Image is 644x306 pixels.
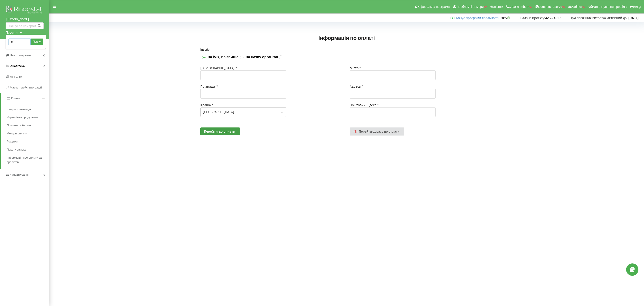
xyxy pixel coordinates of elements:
span: Проблемні номери [456,5,484,9]
span: Numbers reserve [538,5,562,9]
a: Пошук [31,39,43,45]
span: Вихід [633,5,641,9]
input: Пошук за номером [6,22,44,29]
span: При поточних витратах активний до: [570,16,627,20]
span: Кабінет [572,5,583,9]
span: Рахунки [7,139,18,144]
label: на імʼя, прізвище [208,55,238,60]
span: Історія транзакцій [7,107,31,112]
a: Бонус програми лояльності [456,16,499,20]
span: Інформація по оплаті [318,34,375,41]
input: Пошук [8,39,31,45]
span: Пошук [33,40,41,44]
a: Рахунки [7,138,49,146]
a: Поповнити баланс [7,121,49,129]
span: Маркетплейс інтеграцій [10,86,42,89]
span: Інвойс [200,47,210,51]
span: Центр звернень [10,54,31,57]
div: Проєкти [6,30,17,35]
span: Клієнти [492,5,503,9]
span: Clear numbers [509,5,529,9]
a: Пакети зв'язку [7,146,49,154]
span: Поштовий індекс * [350,103,379,107]
a: Методи оплати [7,129,49,138]
button: Перейти до оплати [200,127,240,135]
span: Пакети зв'язку [7,147,26,152]
span: Методи оплати [7,131,27,136]
a: [DOMAIN_NAME] [6,17,44,21]
span: Поповнити баланс [7,123,32,128]
span: Баланс проєкту: [520,16,545,20]
strong: 20% [500,16,511,20]
span: Управління продуктами [7,115,38,120]
span: : [456,16,500,20]
span: Налаштування профілю [592,5,627,9]
span: Перейти одразу до оплати [359,129,400,133]
label: на назву організації [246,55,281,60]
span: Перейти до оплати [204,129,235,134]
span: Реферальна програма [417,5,450,9]
img: Ringostat logo [6,4,44,16]
strong: [DATE] [628,16,639,20]
span: Місто * [350,66,361,70]
a: Кошти [1,93,49,104]
span: Налаштування [9,173,30,176]
span: Адреса * [350,84,363,88]
a: Інформація про оплату за проєктом [7,154,49,166]
span: Кошти [11,97,20,100]
span: Аналiтика [10,64,25,68]
span: Інформація про оплату за проєктом [7,155,47,164]
a: Історія транзакцій [7,105,49,113]
span: [DEMOGRAPHIC_DATA] * [200,66,237,70]
a: Перейти одразу до оплати [350,127,404,136]
strong: 42,25 USD [545,16,561,20]
a: Управління продуктами [7,113,49,121]
span: Країна * [200,103,214,107]
span: Mini CRM [10,75,22,78]
span: Прізвище * [200,84,218,88]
